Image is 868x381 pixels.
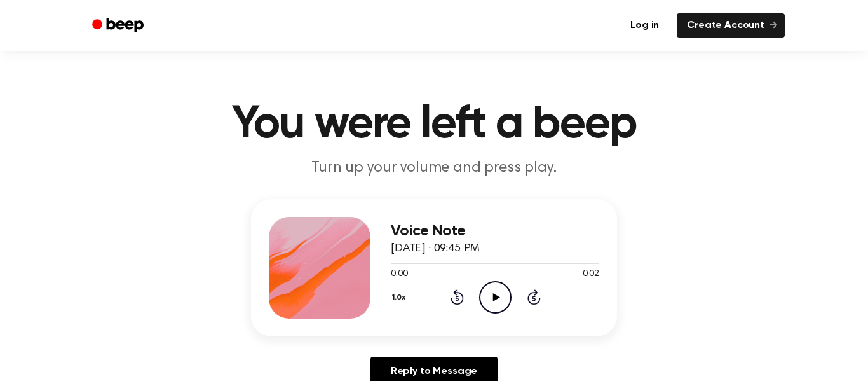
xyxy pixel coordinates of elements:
a: Log in [620,13,669,38]
a: Create Account [677,13,785,38]
h3: Voice Note [391,223,599,240]
p: Turn up your volume and press play. [190,158,678,179]
span: 0:00 [391,268,407,281]
button: 1.0x [391,287,410,308]
span: 0:02 [583,268,599,281]
span: [DATE] · 09:45 PM [391,243,480,254]
h1: You were left a beep [109,102,759,148]
a: Beep [83,13,155,38]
